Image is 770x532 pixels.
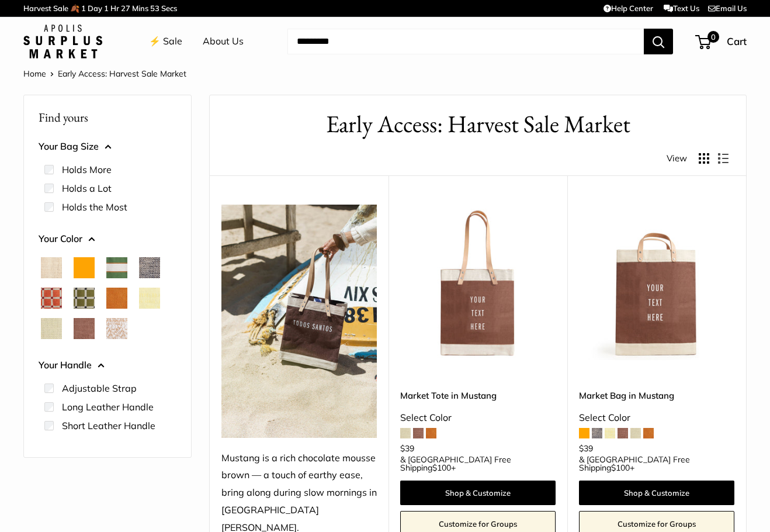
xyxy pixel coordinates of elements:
[400,409,556,427] div: Select Color
[132,4,148,13] span: Mins
[139,257,160,278] button: Chambray
[149,33,182,50] a: ⚡️ Sale
[579,205,734,360] img: Market Bag in Mustang
[699,153,709,164] button: Display products as grid
[106,318,127,339] button: White Porcelain
[161,4,177,13] span: Secs
[88,4,102,13] span: Day
[579,389,734,402] a: Market Bag in Mustang
[727,35,747,47] span: Cart
[62,400,154,414] label: Long Leather Handle
[41,257,62,278] button: Natural
[58,68,186,79] span: Early Access: Harvest Sale Market
[579,409,734,427] div: Select Color
[579,443,593,454] span: $39
[667,150,687,167] span: View
[39,106,176,129] p: Find yours
[23,68,46,79] a: Home
[603,4,653,13] a: Help Center
[39,138,176,156] button: Your Bag Size
[696,32,747,51] a: 0 Cart
[708,4,747,13] a: Email Us
[579,205,734,360] a: Market Bag in MustangMarket Bag in Mustang
[400,443,414,454] span: $39
[74,318,95,339] button: Mustang
[41,288,62,309] button: Chenille Window Brick
[400,455,556,472] span: & [GEOGRAPHIC_DATA] Free Shipping +
[644,29,673,54] button: Search
[23,66,186,81] nav: Breadcrumb
[203,33,244,50] a: About Us
[718,153,729,164] button: Display products as list
[74,288,95,309] button: Chenille Window Sage
[139,288,160,309] button: Daisy
[62,181,112,195] label: Holds a Lot
[39,357,176,374] button: Your Handle
[62,163,112,177] label: Holds More
[110,4,119,13] span: Hr
[400,205,556,360] a: Market Tote in MustangMarket Tote in Mustang
[106,257,127,278] button: Court Green
[611,462,630,473] span: $100
[150,4,159,13] span: 53
[106,288,127,309] button: Cognac
[74,257,95,278] button: Orange
[81,4,86,13] span: 1
[432,462,451,473] span: $100
[121,4,130,13] span: 27
[664,4,699,13] a: Text Us
[221,205,377,438] img: Mustang is a rich chocolate mousse brown — a touch of earthy ease, bring along during slow mornin...
[23,25,102,58] img: Apolis: Surplus Market
[39,230,176,248] button: Your Color
[41,318,62,339] button: Mint Sorbet
[62,200,127,214] label: Holds the Most
[707,31,719,43] span: 0
[400,389,556,402] a: Market Tote in Mustang
[400,205,556,360] img: Market Tote in Mustang
[62,419,155,433] label: Short Leather Handle
[400,481,556,505] a: Shop & Customize
[579,481,734,505] a: Shop & Customize
[287,29,644,54] input: Search...
[62,381,137,395] label: Adjustable Strap
[104,4,109,13] span: 1
[227,107,729,141] h1: Early Access: Harvest Sale Market
[579,455,734,472] span: & [GEOGRAPHIC_DATA] Free Shipping +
